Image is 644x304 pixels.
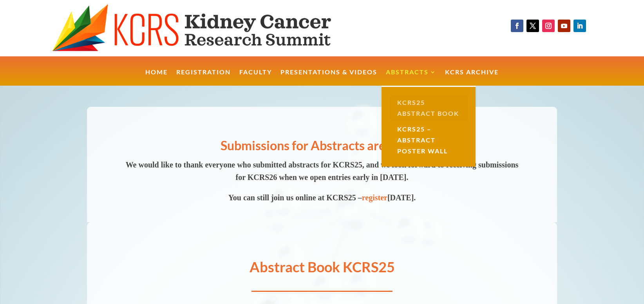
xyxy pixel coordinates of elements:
a: KCRS25 Abstract Book [389,95,468,121]
a: register [362,193,387,202]
a: KCRS Archive [445,69,499,86]
img: KCRS generic logo wide [52,4,365,52]
a: KCRS25 – Abstract Poster Wall [389,121,468,159]
a: Follow on X [526,20,539,32]
span: We would like to thank everyone who submitted abstracts for KCRS25, and we look forward to receiv... [126,160,519,182]
a: Abstracts [386,69,436,86]
a: Follow on Youtube [558,20,570,32]
a: Follow on LinkedIn [573,20,586,32]
a: Presentations & Videos [280,69,377,86]
h2: Submissions for Abstracts are closed [122,137,522,158]
h1: Abstract Book KCRS25 [87,260,557,278]
a: Follow on Facebook [511,20,523,32]
a: Registration [176,69,231,86]
a: Home [145,69,168,86]
span: You can still join us online at KCRS25 – [DATE]. [228,193,416,202]
a: Follow on Instagram [542,20,555,32]
a: Faculty [239,69,272,86]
